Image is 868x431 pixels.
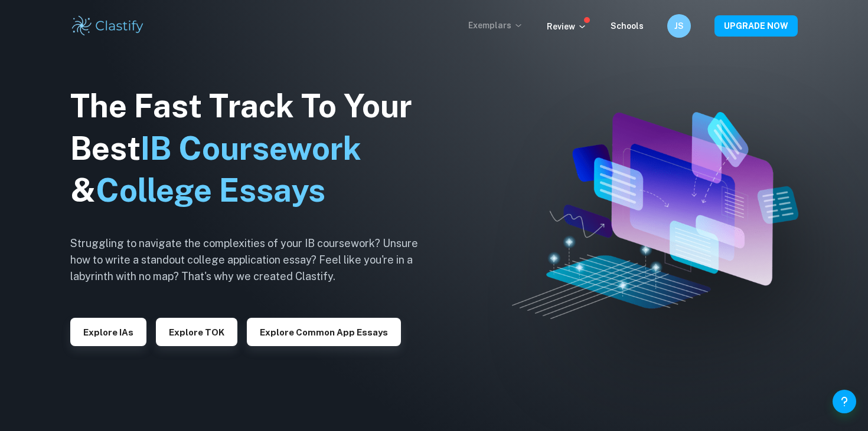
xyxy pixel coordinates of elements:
h1: The Fast Track To Your Best & [70,85,436,212]
span: College Essays [96,172,325,209]
p: Exemplars [468,19,523,32]
button: UPGRADE NOW [714,15,798,37]
h6: JS [673,19,686,32]
a: Explore Common App essays [247,326,401,337]
button: Explore IAs [70,318,146,346]
p: Review [547,20,587,33]
button: Help and Feedback [833,390,856,413]
a: Schools [611,21,644,31]
button: Explore TOK [156,318,237,346]
h6: Struggling to navigate the complexities of your IB coursework? Unsure how to write a standout col... [70,235,436,285]
a: Explore TOK [156,326,237,337]
span: IB Coursework [141,130,361,167]
button: Explore Common App essays [247,318,401,346]
button: JS [667,14,691,38]
a: Explore IAs [70,326,146,337]
img: Clastify logo [70,14,145,38]
img: Clastify hero [512,112,798,319]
